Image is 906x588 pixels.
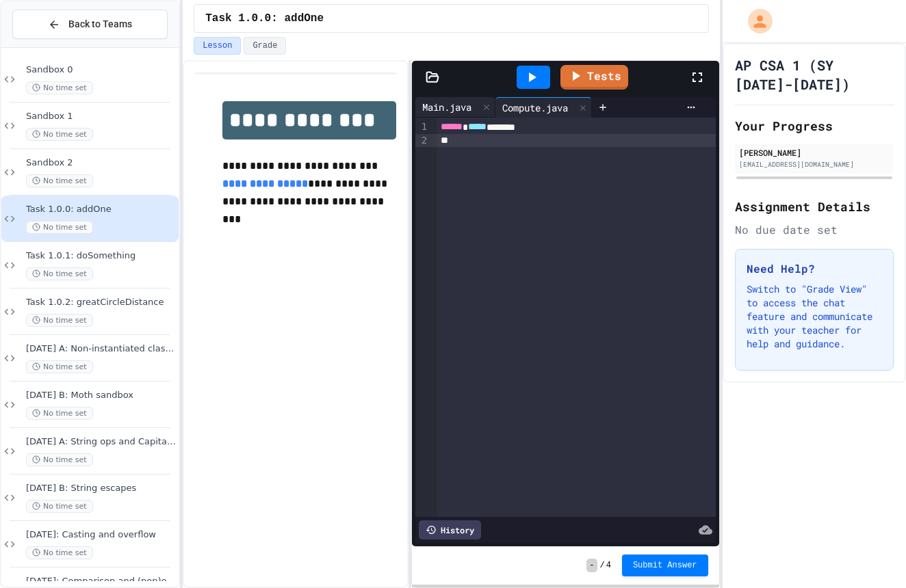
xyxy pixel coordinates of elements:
span: No time set [26,174,93,187]
div: No due date set [735,222,894,238]
div: Compute.java [495,97,592,118]
span: No time set [26,453,93,466]
button: Submit Answer [622,554,708,576]
h3: Need Help? [747,260,882,277]
span: No time set [26,360,93,373]
span: No time set [26,546,93,559]
div: History [419,520,481,539]
button: Grade [244,37,286,55]
span: Task 1.0.1: doSomething [26,250,176,262]
span: No time set [26,81,93,94]
div: Main.java [415,97,495,118]
span: No time set [26,221,93,234]
span: [DATE]: Comparison and (non)equality operators [26,576,176,587]
div: Compute.java [495,101,575,115]
span: [DATE] B: Moth sandbox [26,390,176,401]
span: 4 [606,560,611,571]
span: [DATE] A: Non-instantiated classes [26,343,176,355]
span: Sandbox 0 [26,64,176,76]
div: 2 [415,134,429,147]
span: Task 1.0.0: addOne [26,204,176,215]
span: [DATE]: Casting and overflow [26,529,176,541]
span: No time set [26,500,93,513]
span: Sandbox 2 [26,157,176,169]
div: My Account [734,5,776,37]
span: No time set [26,407,93,420]
button: Back to Teams [12,10,168,39]
span: [DATE] B: String escapes [26,483,176,494]
h2: Assignment Details [735,197,894,216]
span: / [600,560,605,571]
p: Switch to "Grade View" to access the chat feature and communicate with your teacher for help and ... [747,282,882,351]
span: Sandbox 1 [26,111,176,122]
span: Task 1.0.2: greatCircleDistance [26,297,176,308]
span: No time set [26,314,93,327]
h1: AP CSA 1 (SY [DATE]-[DATE]) [735,55,894,94]
button: Lesson [194,37,241,55]
div: [PERSON_NAME] [739,146,890,159]
span: Submit Answer [633,560,697,571]
span: - [586,559,597,572]
div: Main.java [415,100,478,114]
span: Task 1.0.0: addOne [205,10,324,27]
div: [EMAIL_ADDRESS][DOMAIN_NAME] [739,159,890,170]
span: Back to Teams [68,17,132,31]
span: No time set [26,267,93,280]
span: No time set [26,128,93,141]
span: [DATE] A: String ops and Capital-M Math [26,436,176,448]
div: 1 [415,120,429,134]
h2: Your Progress [735,116,894,135]
a: Tests [560,65,628,90]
